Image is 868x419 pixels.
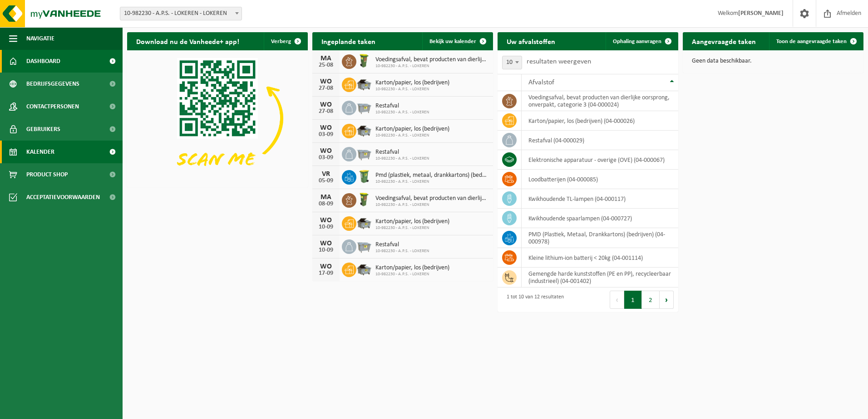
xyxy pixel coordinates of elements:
div: 08-09 [317,201,335,207]
h2: Aangevraagde taken [683,32,765,50]
span: Karton/papier, los (bedrijven) [375,264,449,272]
span: 10-982230 - A.P.S. - LOKEREN [375,110,429,115]
span: Gebruikers [26,118,60,141]
span: Restafval [375,149,429,156]
span: 10-982230 - A.P.S. - LOKEREN [375,225,449,231]
span: Acceptatievoorwaarden [26,186,100,209]
a: Bekijk uw kalender [422,32,492,50]
div: 10-09 [317,224,335,230]
span: Contactpersonen [26,95,79,118]
img: WB-2500-GAL-GY-01 [356,238,372,253]
div: WO [317,78,335,85]
span: Restafval [375,241,429,248]
img: WB-0060-HPE-GN-50 [356,53,372,68]
p: Geen data beschikbaar. [692,58,854,64]
div: WO [317,101,335,108]
div: WO [317,147,335,155]
button: 1 [624,291,642,309]
span: 10-982230 - A.P.S. - LOKEREN - LOKEREN [120,7,242,20]
div: 03-09 [317,155,335,161]
span: 10-982230 - A.P.S. - LOKEREN [375,133,449,138]
td: kwikhoudende TL-lampen (04-000117) [522,189,678,209]
img: WB-5000-GAL-GY-01 [356,122,372,138]
img: WB-5000-GAL-GY-01 [356,76,372,92]
span: 10-982230 - A.P.S. - LOKEREN [375,179,488,185]
div: 1 tot 10 van 12 resultaten [502,290,564,310]
div: WO [317,124,335,132]
td: PMD (Plastiek, Metaal, Drankkartons) (bedrijven) (04-000978) [522,228,678,248]
span: Verberg [271,39,291,44]
a: Toon de aangevraagde taken [769,32,863,50]
span: Product Shop [26,163,68,186]
span: 10-982230 - A.P.S. - LOKEREN [375,63,488,69]
td: loodbatterijen (04-000085) [522,170,678,189]
span: Bedrijfsgegevens [26,73,79,95]
button: Previous [610,291,624,309]
div: 27-08 [317,85,335,92]
h2: Uw afvalstoffen [498,32,564,50]
span: Karton/papier, los (bedrijven) [375,79,449,87]
td: gemengde harde kunststoffen (PE en PP), recycleerbaar (industrieel) (04-001402) [522,268,678,287]
td: elektronische apparatuur - overige (OVE) (04-000067) [522,150,678,170]
span: 10-982230 - A.P.S. - LOKEREN [375,248,429,254]
img: WB-2500-GAL-GY-01 [356,146,372,161]
td: kwikhoudende spaarlampen (04-000727) [522,209,678,228]
div: WO [317,240,335,247]
button: 2 [642,291,660,309]
td: restafval (04-000029) [522,131,678,150]
span: Karton/papier, los (bedrijven) [375,218,449,225]
td: voedingsafval, bevat producten van dierlijke oorsprong, onverpakt, categorie 3 (04-000024) [522,91,678,111]
div: 17-09 [317,270,335,277]
h2: Ingeplande taken [312,32,385,50]
img: WB-5000-GAL-GY-01 [356,215,372,230]
div: 25-08 [317,62,335,68]
span: 10-982230 - A.P.S. - LOKEREN [375,87,449,92]
div: 10-09 [317,247,335,253]
img: Download de VHEPlus App [127,50,308,186]
span: 10 [503,56,522,69]
span: Kalender [26,141,54,163]
div: WO [317,217,335,224]
button: Verberg [264,32,307,50]
div: VR [317,171,335,178]
span: Navigatie [26,27,54,50]
span: Karton/papier, los (bedrijven) [375,126,449,133]
div: 05-09 [317,178,335,184]
strong: [PERSON_NAME] [738,10,784,17]
td: karton/papier, los (bedrijven) (04-000026) [522,111,678,131]
a: Ophaling aanvragen [606,32,677,50]
span: 10-982230 - A.P.S. - LOKEREN [375,202,488,208]
img: WB-5000-GAL-GY-01 [356,261,372,277]
div: MA [317,55,335,62]
span: Bekijk uw kalender [429,39,476,44]
td: kleine lithium-ion batterij < 20kg (04-001114) [522,248,678,268]
label: resultaten weergeven [527,58,591,65]
span: Dashboard [26,50,60,73]
div: 03-09 [317,132,335,138]
span: Afvalstof [528,79,554,86]
img: WB-0240-HPE-GN-50 [356,169,372,184]
div: MA [317,194,335,201]
span: Pmd (plastiek, metaal, drankkartons) (bedrijven) [375,172,488,179]
span: 10-982230 - A.P.S. - LOKEREN - LOKEREN [120,7,242,20]
div: 27-08 [317,108,335,115]
img: WB-0060-HPE-GN-50 [356,192,372,207]
span: Restafval [375,102,429,110]
img: WB-2500-GAL-GY-01 [356,99,372,115]
span: Ophaling aanvragen [613,39,661,44]
div: WO [317,263,335,270]
span: Toon de aangevraagde taken [776,39,847,44]
span: Voedingsafval, bevat producten van dierlijke oorsprong, onverpakt, categorie 3 [375,195,488,202]
h2: Download nu de Vanheede+ app! [127,32,248,50]
span: 10-982230 - A.P.S. - LOKEREN [375,272,449,277]
button: Next [660,291,674,309]
span: Voedingsafval, bevat producten van dierlijke oorsprong, onverpakt, categorie 3 [375,56,488,63]
span: 10-982230 - A.P.S. - LOKEREN [375,156,429,161]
